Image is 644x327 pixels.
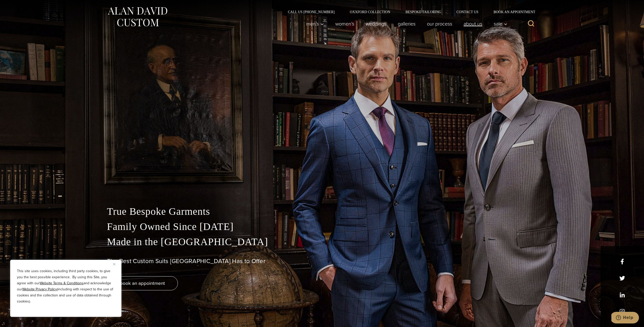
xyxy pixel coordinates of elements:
[22,287,57,292] a: Website Privacy Policy
[619,259,625,264] a: facebook
[120,279,165,287] span: book an appointment
[398,10,449,14] a: Bespoke Tailoring
[107,6,168,28] img: Alan David Custom
[40,281,84,286] a: Website Terms & Conditions
[107,204,537,249] p: True Bespoke Garments Family Owned Since [DATE] Made in the [GEOGRAPHIC_DATA]
[329,19,360,29] a: Women’s
[107,276,178,290] a: book an appointment
[342,10,398,14] a: Oxxford Collection
[449,10,486,14] a: Contact Us
[113,261,119,267] button: Close
[280,10,342,14] a: Call Us [PHONE_NUMBER]
[280,10,537,14] nav: Secondary Navigation
[525,18,537,30] button: View Search Form
[421,19,458,29] a: Our Process
[17,268,115,305] p: This site uses cookies, including third party cookies, to give you the best possible experience. ...
[300,19,329,29] button: Child menu of Men’s
[360,19,392,29] a: weddings
[619,292,625,298] a: linkedin
[458,19,488,29] a: About Us
[619,309,625,314] a: instagram
[113,263,115,265] img: Close
[488,19,510,29] button: Sale sub menu toggle
[611,312,639,324] iframe: Opens a widget where you can chat to one of our agents
[107,258,537,265] h1: The Best Custom Suits [GEOGRAPHIC_DATA] Has to Offer
[619,275,625,281] a: x/twitter
[392,19,421,29] a: Galleries
[486,10,537,14] a: Book an Appointment
[300,19,510,29] nav: Primary Navigation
